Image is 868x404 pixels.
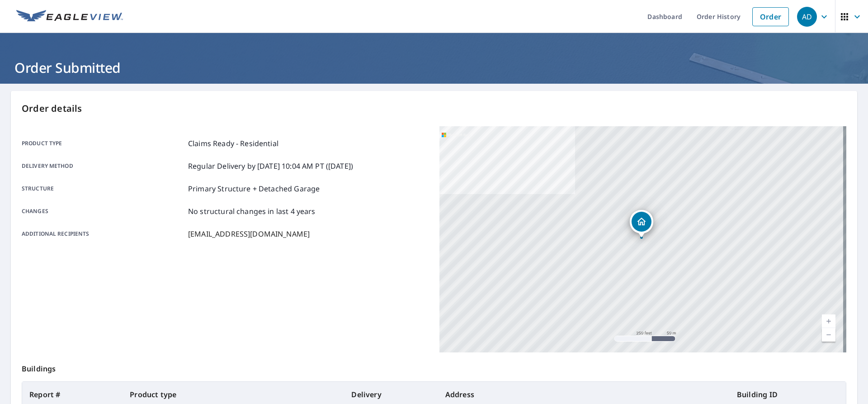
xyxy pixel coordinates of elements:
[188,138,278,149] p: Claims Ready - Residential
[822,314,835,328] a: Current Level 17, Zoom In
[16,10,123,24] img: EV Logo
[797,7,817,27] div: AD
[630,210,653,238] div: Dropped pin, building 1, Residential property, 15631 Dusk Light Ter Moseley, VA 23120
[188,183,320,194] p: Primary Structure + Detached Garage
[22,183,184,194] p: Structure
[188,206,316,217] p: No structural changes in last 4 years
[752,7,789,26] a: Order
[11,58,857,77] h1: Order Submitted
[22,352,846,381] p: Buildings
[22,206,184,217] p: Changes
[22,161,184,171] p: Delivery method
[22,102,846,115] p: Order details
[22,228,184,239] p: Additional recipients
[188,161,353,171] p: Regular Delivery by [DATE] 10:04 AM PT ([DATE])
[188,228,310,239] p: [EMAIL_ADDRESS][DOMAIN_NAME]
[22,138,184,149] p: Product type
[822,328,835,342] a: Current Level 17, Zoom Out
